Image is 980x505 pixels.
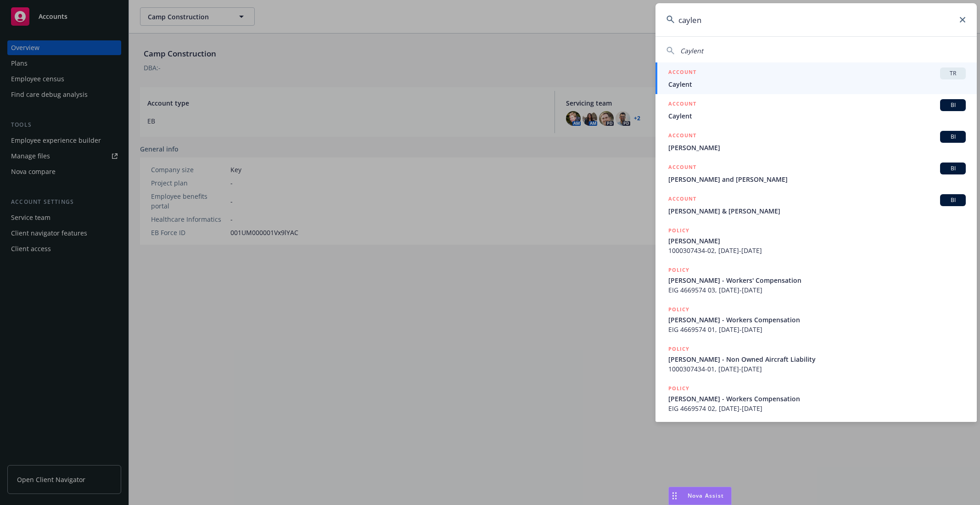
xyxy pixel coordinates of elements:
span: [PERSON_NAME] [668,236,966,246]
span: Caylent [668,79,966,89]
span: 1000307434-02, [DATE]-[DATE] [668,246,966,255]
span: TR [944,69,962,78]
a: POLICY[PERSON_NAME]1000307434-02, [DATE]-[DATE] [655,221,977,260]
span: EIG 4669574 03, [DATE]-[DATE] [668,285,966,295]
input: Search... [655,3,977,36]
span: [PERSON_NAME] - Workers Compensation [668,394,966,404]
h5: POLICY [668,265,689,275]
h5: ACCOUNT [668,131,696,142]
span: BI [944,196,962,204]
h5: ACCOUNT [668,99,696,110]
h5: ACCOUNT [668,163,696,174]
button: Nova Assist [668,487,732,505]
h5: POLICY [668,384,689,393]
span: [PERSON_NAME] - Non Owned Aircraft Liability [668,354,966,364]
h5: POLICY [668,305,689,314]
a: ACCOUNTBICaylent [655,94,977,126]
span: [PERSON_NAME] [668,143,966,152]
a: POLICY[PERSON_NAME] - Workers CompensationEIG 4669574 02, [DATE]-[DATE] [655,379,977,418]
span: BI [944,164,962,173]
a: ACCOUNTBI[PERSON_NAME] & [PERSON_NAME] [655,189,977,221]
span: Caylent [668,111,966,121]
span: [PERSON_NAME] & [PERSON_NAME] [668,206,966,216]
a: ACCOUNTBI[PERSON_NAME] [655,126,977,157]
span: EIG 4669574 01, [DATE]-[DATE] [668,325,966,334]
span: EIG 4669574 02, [DATE]-[DATE] [668,404,966,413]
h5: ACCOUNT [668,67,696,79]
span: [PERSON_NAME] - Workers' Compensation [668,275,966,285]
span: [PERSON_NAME] - Workers Compensation [668,315,966,325]
a: ACCOUNTBI[PERSON_NAME] and [PERSON_NAME] [655,157,977,189]
a: POLICY[PERSON_NAME] - Non Owned Aircraft Liability1000307434-01, [DATE]-[DATE] [655,339,977,379]
a: ACCOUNTTRCaylent [655,62,977,94]
h5: POLICY [668,226,689,235]
div: Drag to move [669,487,680,505]
span: Nova Assist [688,492,724,499]
a: POLICY[PERSON_NAME] - Workers' CompensationEIG 4669574 03, [DATE]-[DATE] [655,260,977,300]
a: POLICY[PERSON_NAME] - Workers CompensationEIG 4669574 01, [DATE]-[DATE] [655,300,977,339]
span: Caylent [680,46,703,55]
span: [PERSON_NAME] and [PERSON_NAME] [668,174,966,184]
h5: ACCOUNT [668,194,696,205]
span: BI [944,101,962,109]
span: 1000307434-01, [DATE]-[DATE] [668,364,966,374]
h5: POLICY [668,344,689,353]
span: BI [944,133,962,141]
